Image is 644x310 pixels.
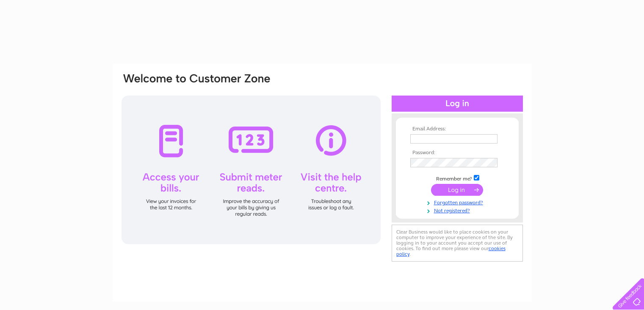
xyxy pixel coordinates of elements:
th: Password: [408,150,506,156]
div: Clear Business would like to place cookies on your computer to improve your experience of the sit... [392,225,523,262]
input: Submit [431,184,483,196]
a: Not registered? [410,206,506,214]
th: Email Address: [408,126,506,132]
a: Forgotten password? [410,198,506,206]
td: Remember me? [408,174,506,182]
a: cookies policy [396,245,506,257]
